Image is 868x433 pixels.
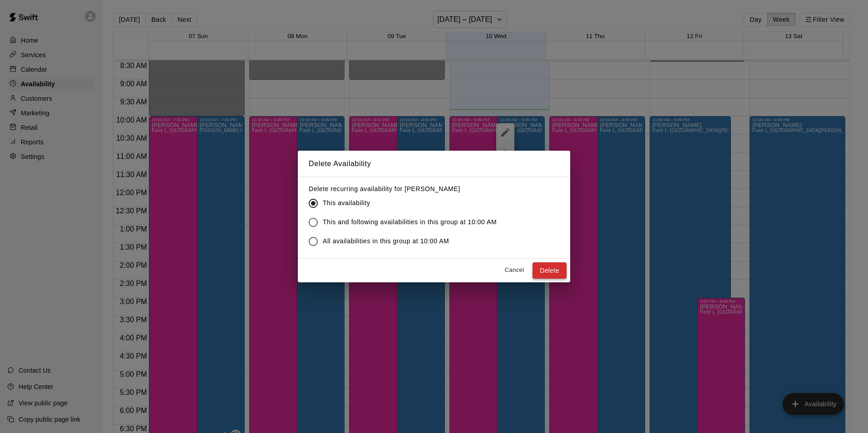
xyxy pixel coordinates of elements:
span: This and following availabilities in this group at 10:00 AM [323,217,497,227]
span: All availabilities in this group at 10:00 AM [323,236,449,246]
span: This availability [323,198,370,208]
h2: Delete Availability [298,151,570,177]
label: Delete recurring availability for [PERSON_NAME] [309,184,504,193]
button: Cancel [500,263,529,277]
button: Delete [533,262,567,279]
